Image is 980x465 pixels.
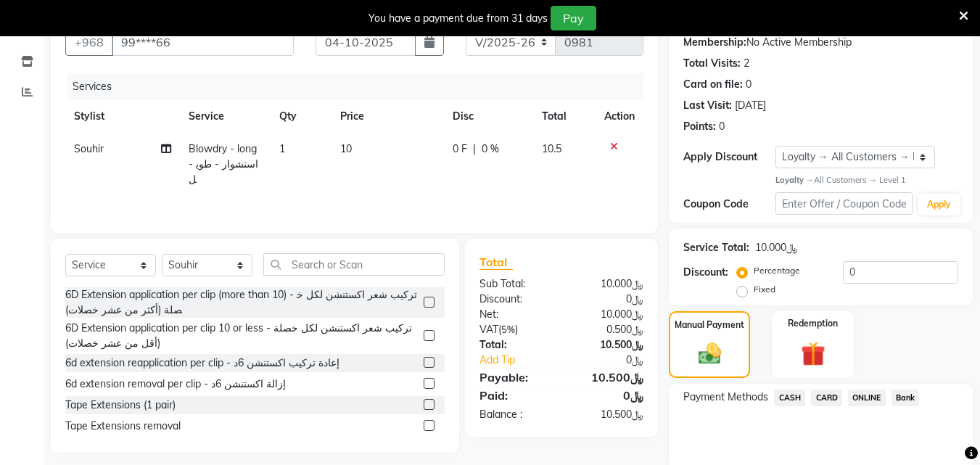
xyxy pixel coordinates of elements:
div: 0 [746,77,752,92]
img: _cash.svg [691,340,728,366]
a: Add Tip [469,353,577,368]
div: Coupon Code [683,197,775,212]
div: All Customers → Level 1 [775,174,958,186]
div: ( ) [469,322,561,337]
div: Tape Extensions removal [65,419,181,434]
div: Paid: [469,387,561,404]
img: _gift.svg [794,339,833,369]
div: ﷼0 [577,353,655,368]
div: Service Total: [683,240,749,255]
div: Services [67,73,654,100]
div: Total: [469,337,561,353]
input: Search by Name/Mobile/Email/Code [112,28,294,56]
div: ﷼10.500 [561,407,654,422]
button: +968 [65,28,113,56]
span: 10.5 [542,142,561,155]
th: Disc [444,100,533,133]
div: 6D Extension application per clip (more than 10) - تركيب شعر اكستنشن لكل خصلة (أكثر من عشر خصلات) [65,287,418,318]
span: Blowdry - long - استشوار - طويل [189,142,258,186]
span: 1 [279,142,285,155]
span: CASH [774,390,805,406]
span: | [473,141,476,157]
th: Service [180,100,271,133]
div: 6d extension reapplication per clip - إعادة تركيب اكستنشن 6د [65,355,339,371]
div: Sub Total: [469,276,561,292]
div: Apply Discount [683,149,775,165]
div: ﷼10.000 [561,307,654,322]
div: Points: [683,119,716,134]
button: Pay [551,6,596,30]
div: ﷼10.500 [561,369,654,386]
span: Total [479,255,513,270]
span: 5% [501,324,515,335]
th: Action [596,100,643,133]
div: Payable: [469,369,561,386]
th: Price [332,100,444,133]
span: Payment Methods [683,390,768,405]
div: No Active Membership [683,35,958,50]
th: Stylist [65,100,180,133]
div: Discount: [469,292,561,307]
span: 0 F [453,141,467,157]
span: Bank [892,390,920,406]
div: ﷼10.500 [561,337,654,353]
th: Total [533,100,596,133]
div: Total Visits: [683,56,741,71]
span: ONLINE [848,390,886,406]
div: Discount: [683,265,728,280]
div: ﷼0.500 [561,322,654,337]
span: 0 % [482,141,499,157]
input: Search or Scan [263,253,445,276]
th: Qty [271,100,332,133]
div: [DATE] [735,98,766,113]
input: Enter Offer / Coupon Code [775,192,913,215]
span: 10 [340,142,352,155]
span: CARD [811,390,842,406]
label: Manual Payment [675,318,744,332]
div: You have a payment due from 31 days [368,11,548,26]
div: Last Visit: [683,98,732,113]
div: Balance : [469,407,561,422]
div: Membership: [683,35,746,50]
div: Net: [469,307,561,322]
div: ﷼10.000 [561,276,654,292]
label: Fixed [754,283,775,296]
label: Redemption [788,317,838,330]
label: Percentage [754,264,800,277]
div: 6D Extension application per clip 10 or less - تركيب شعر اكستنشن لكل خصلة (أقل من عشر خصلات) [65,321,418,351]
span: VAT [479,323,498,336]
div: ﷼0 [561,387,654,404]
div: 6d extension removal per clip - إزالة اكستنشن 6د [65,376,286,392]
div: Card on file: [683,77,743,92]
div: Tape Extensions (1 pair) [65,398,176,413]
strong: Loyalty → [775,175,814,185]
div: ﷼0 [561,292,654,307]
button: Apply [918,194,960,215]
span: Souhir [74,142,104,155]
div: 2 [744,56,749,71]
div: ﷼10.000 [755,240,798,255]
div: 0 [719,119,725,134]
